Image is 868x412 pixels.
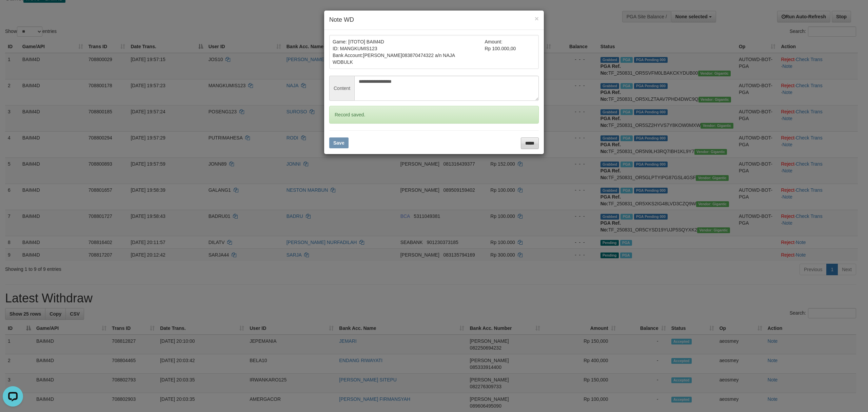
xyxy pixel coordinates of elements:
[329,76,354,101] span: Content
[333,140,344,146] span: Save
[485,38,536,65] td: Amount: Rp 100.000,00
[535,15,539,22] button: ×
[333,38,485,65] td: Game: [ITOTO] BAIM4D ID: MANGKUMIS123 Bank Account: 083870474322 a/n NAJA WDBULK
[363,53,402,58] span: [PERSON_NAME]
[329,106,539,124] div: Record saved.
[3,3,23,23] button: Open LiveChat chat widget
[329,16,539,24] h4: Note WD
[329,137,349,148] button: Save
